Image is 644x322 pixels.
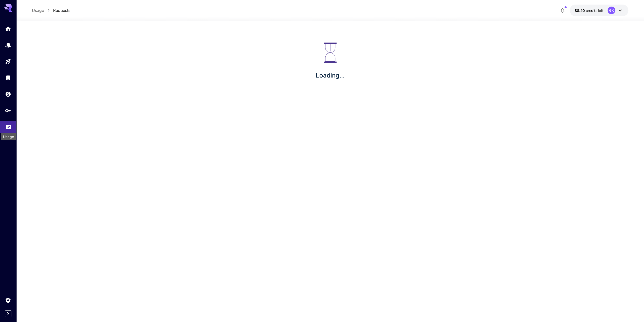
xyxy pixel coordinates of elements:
[5,25,11,32] div: Home
[5,74,11,81] div: Library
[586,8,604,13] span: credits left
[32,7,44,13] a: Usage
[1,133,16,140] div: Usage
[575,8,604,13] div: $8.39947
[575,8,586,13] span: $8.40
[608,7,615,14] div: GK
[53,7,70,13] a: Requests
[5,58,11,65] div: Playground
[5,310,11,317] button: Expand sidebar
[32,7,70,13] nav: breadcrumb
[5,42,11,48] div: Models
[5,297,11,303] div: Settings
[570,5,628,16] button: $8.39947GK
[5,107,11,114] div: API Keys
[6,122,12,128] div: Usage
[316,71,345,80] p: Loading...
[5,91,11,97] div: Wallet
